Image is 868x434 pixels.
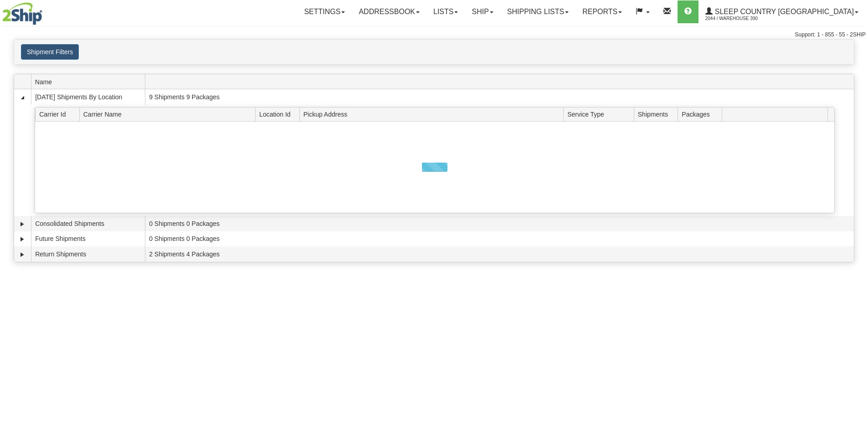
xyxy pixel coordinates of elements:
td: Return Shipments [31,246,145,262]
a: Expand [18,235,27,244]
td: Future Shipments [31,231,145,247]
img: logo2044.jpg [2,2,42,25]
span: Service Type [567,107,634,121]
span: Shipments [638,107,678,121]
button: Shipment Filters [21,44,79,60]
a: Reports [575,0,629,23]
a: Lists [426,0,465,23]
a: Collapse [18,93,27,102]
a: Sleep Country [GEOGRAPHIC_DATA] 2044 / Warehouse 390 [699,0,865,23]
td: [DATE] Shipments By Location [31,89,145,105]
td: 0 Shipments 0 Packages [145,231,854,247]
span: Packages [682,107,722,121]
div: Support: 1 - 855 - 55 - 2SHIP [2,31,866,39]
span: Carrier Id [39,107,79,121]
td: Consolidated Shipments [31,216,145,231]
span: Name [35,75,145,89]
span: Location Id [259,107,299,121]
span: 2044 / Warehouse 390 [705,14,774,23]
a: Shipping lists [500,0,575,23]
span: Sleep Country [GEOGRAPHIC_DATA] [713,8,854,15]
a: Ship [465,0,500,23]
td: 9 Shipments 9 Packages [145,89,854,105]
td: 2 Shipments 4 Packages [145,246,854,262]
a: Settings [297,0,352,23]
a: Addressbook [352,0,426,23]
span: Pickup Address [303,107,564,121]
a: Expand [18,220,27,229]
a: Expand [18,250,27,259]
span: Carrier Name [83,107,256,121]
td: 0 Shipments 0 Packages [145,216,854,231]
